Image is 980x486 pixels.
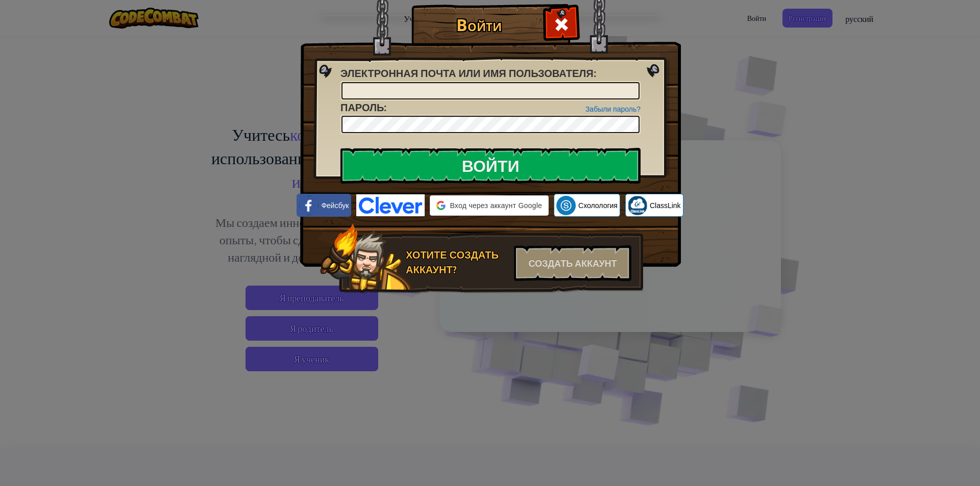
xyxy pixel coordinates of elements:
img: schoology.png [556,196,576,215]
font: : [384,100,386,114]
font: Создать аккаунт [528,257,617,270]
div: Вход через аккаунт Google [430,195,549,216]
font: : [594,66,596,80]
a: Забыли пароль? [585,105,641,113]
font: Фейсбук [321,201,349,210]
img: facebook_small.png [299,196,318,215]
font: Электронная почта или имя пользователя [340,66,594,80]
font: Войти [456,14,502,36]
input: Войти [340,148,641,184]
font: Пароль [340,100,384,114]
img: classlink-logo-small.png [628,196,647,215]
font: Хотите создать аккаунт? [406,248,499,276]
font: ClassLink [650,201,681,210]
font: Вход через аккаунт Google [450,201,542,210]
img: clever-logo-blue.png [356,194,425,216]
font: Схолология [578,201,618,210]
